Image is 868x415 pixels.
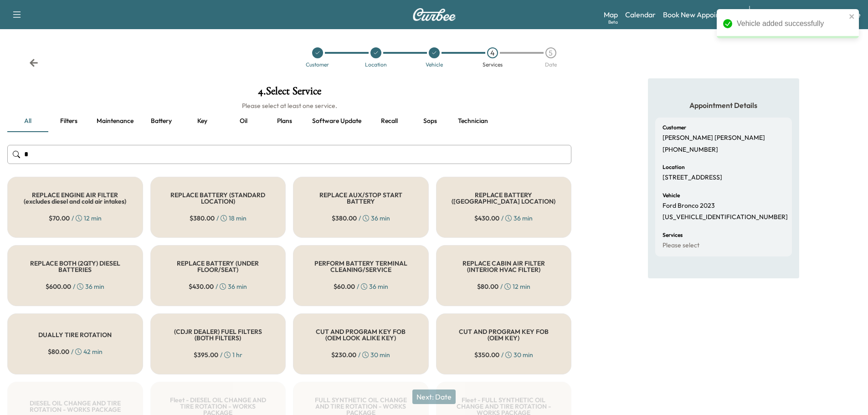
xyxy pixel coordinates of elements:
div: Vehicle [426,62,443,67]
p: Ford Bronco 2023 [663,202,715,210]
button: Technician [451,110,495,132]
div: Services [483,62,503,67]
h6: Vehicle [663,193,680,198]
span: $ 380.00 [190,214,215,223]
span: $ 430.00 [474,214,499,223]
p: [US_VEHICLE_IDENTIFICATION_NUMBER] [663,213,788,221]
div: / 18 min [190,214,247,223]
h5: CUT AND PROGRAM KEY FOB (OEM LOOK ALIKE KEY) [308,328,414,341]
div: / 36 min [332,214,390,223]
span: $ 350.00 [474,350,499,359]
img: Curbee Logo [412,8,456,21]
p: [PHONE_NUMBER] [663,146,718,154]
div: / 12 min [49,214,102,223]
button: Filters [48,110,89,132]
span: $ 600.00 [46,282,71,291]
span: $ 395.00 [194,350,218,359]
div: / 12 min [477,282,530,291]
div: 5 [545,47,556,58]
div: basic tabs example [7,110,571,132]
span: $ 60.00 [334,282,355,291]
h5: Appointment Details [655,100,792,110]
a: MapBeta [604,9,618,20]
button: close [849,13,855,20]
h5: REPLACE ENGINE AIR FILTER (excludes diesel and cold air intakes) [22,192,128,205]
div: / 36 min [474,214,533,223]
span: $ 380.00 [332,214,357,223]
p: [STREET_ADDRESS] [663,174,722,182]
div: / 1 hr [194,350,242,359]
div: / 30 min [331,350,390,359]
h5: PERFORM BATTERY TERMINAL CLEANING/SERVICE [308,260,414,273]
h5: (CDJR DEALER) FUEL FILTERS (BOTH FILTERS) [165,328,271,341]
h6: Customer [663,125,686,130]
h5: REPLACE BATTERY (UNDER FLOOR/SEAT) [165,260,271,273]
button: Battery [141,110,182,132]
h1: 4 . Select Service [7,86,571,101]
span: $ 70.00 [49,214,70,223]
a: Calendar [625,9,656,20]
a: Book New Appointment [663,9,740,20]
div: Back [29,58,38,67]
button: Recall [369,110,410,132]
div: Vehicle added successfully [737,18,846,29]
div: / 36 min [46,282,104,291]
div: Date [545,62,557,67]
div: / 42 min [48,347,103,356]
h5: REPLACE AUX/STOP START BATTERY [308,192,414,205]
p: Please select [663,241,699,250]
div: / 36 min [334,282,388,291]
p: [PERSON_NAME] [PERSON_NAME] [663,134,765,142]
span: $ 230.00 [331,350,356,359]
h5: REPLACE BATTERY (STANDARD LOCATION) [165,192,271,205]
button: Software update [305,110,369,132]
button: Maintenance [89,110,141,132]
h5: REPLACE CABIN AIR FILTER (INTERIOR HVAC FILTER) [451,260,557,273]
button: all [7,110,48,132]
div: / 36 min [189,282,247,291]
button: Sops [410,110,451,132]
div: Location [365,62,387,67]
button: Plans [264,110,305,132]
h5: REPLACE BATTERY ([GEOGRAPHIC_DATA] LOCATION) [451,192,557,205]
h5: CUT AND PROGRAM KEY FOB (OEM KEY) [451,328,557,341]
div: Customer [306,62,329,67]
h5: REPLACE BOTH (2QTY) DIESEL BATTERIES [22,260,128,273]
div: 4 [487,47,498,58]
h5: DUALLY TIRE ROTATION [38,332,112,338]
div: / 30 min [474,350,533,359]
button: Key [182,110,223,132]
h6: Please select at least one service. [7,101,571,110]
h6: Location [663,164,685,170]
button: Oil [223,110,264,132]
span: $ 430.00 [189,282,214,291]
h6: Services [663,232,683,238]
span: $ 80.00 [477,282,498,291]
div: Beta [608,19,618,26]
span: $ 80.00 [48,347,69,356]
